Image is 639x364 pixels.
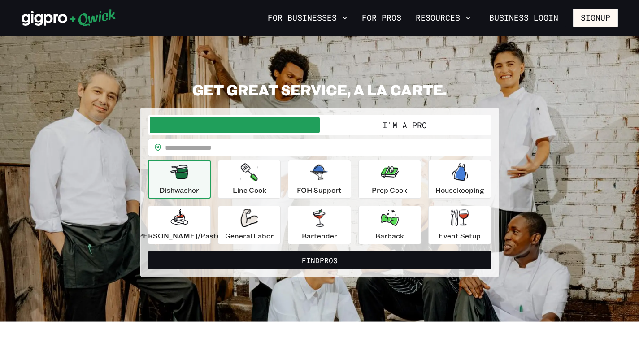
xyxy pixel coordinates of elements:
button: Prep Cook [358,160,421,199]
button: Signup [573,9,618,27]
button: FOH Support [288,160,351,199]
p: Housekeeping [435,185,484,195]
p: Bartender [302,230,337,241]
button: [PERSON_NAME]/Pastry [148,206,211,244]
p: General Labor [225,230,274,241]
a: Business Login [482,9,566,27]
button: FindPros [148,251,491,269]
button: Housekeeping [428,160,491,199]
a: For Pros [358,10,405,26]
button: Barback [358,206,421,244]
button: Resources [412,10,474,26]
button: Event Setup [428,206,491,244]
p: Dishwasher [159,185,199,195]
h2: GET GREAT SERVICE, A LA CARTE. [140,81,499,99]
p: [PERSON_NAME]/Pastry [135,230,223,241]
button: Bartender [288,206,351,244]
button: Line Cook [218,160,281,199]
button: Dishwasher [148,160,211,199]
p: Barback [375,230,404,241]
button: I'm a Pro [320,117,490,133]
p: Event Setup [439,230,481,241]
button: I'm a Business [150,117,320,133]
button: General Labor [218,206,281,244]
p: Line Cook [233,185,266,195]
p: FOH Support [297,185,342,195]
p: Prep Cook [372,185,407,195]
button: For Businesses [264,10,351,26]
